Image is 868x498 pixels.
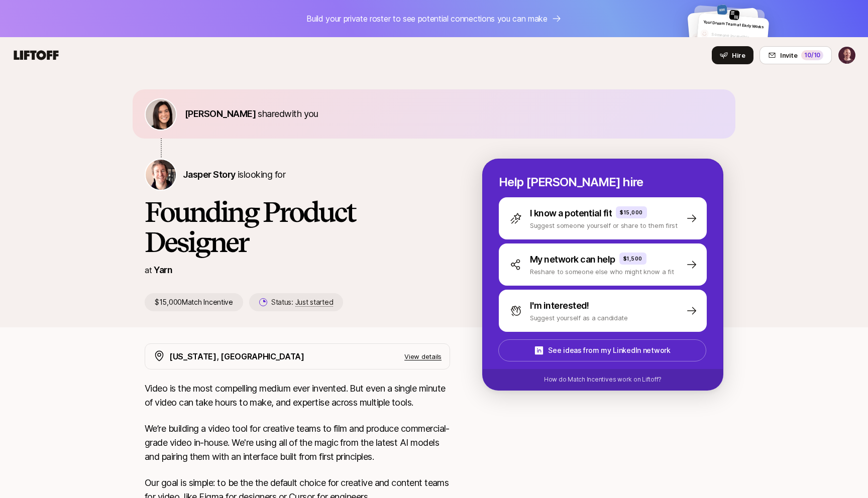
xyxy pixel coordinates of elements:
[404,351,442,361] p: View details
[700,29,709,38] img: default-avatar.svg
[306,12,548,25] p: Build your private roster to see potential connections you can make
[530,313,628,323] p: Suggest yourself as a candidate
[154,265,172,275] a: Yarn
[838,47,855,64] img: Chase Morrison
[692,33,701,42] img: default-avatar.svg
[145,293,243,311] p: $15,000 Match Incentive
[145,422,450,464] p: We’re building a video tool for creative teams to film and produce commercial-grade video in-hous...
[530,206,612,220] p: I know a potential fit
[146,99,176,130] img: 71d7b91d_d7cb_43b4_a7ea_a9b2f2cc6e03.jpg
[801,50,823,60] div: 10 /10
[499,175,707,189] p: Help [PERSON_NAME] hire
[145,382,450,410] p: Video is the most compelling medium ever invented. But even a single minute of video can take hou...
[183,169,236,180] span: Jasper Story
[530,220,678,230] p: Suggest someone yourself or share to them first
[544,375,662,384] p: How do Match Incentives work on Liftoff?
[759,46,832,64] button: Invite10/10
[146,160,176,190] img: Jasper Story
[169,350,304,363] p: [US_STATE], [GEOGRAPHIC_DATA]
[183,168,285,182] p: is looking for
[712,46,753,64] button: Hire
[185,108,256,119] span: [PERSON_NAME]
[145,264,152,277] p: at
[703,20,764,30] span: Your Dream Team at Early Works
[530,299,589,313] p: I'm interested!
[185,107,322,121] p: shared
[145,197,450,257] h1: Founding Product Designer
[780,50,797,60] span: Invite
[548,344,670,356] p: See ideas from my LinkedIn network
[295,298,334,307] span: Just started
[732,50,745,60] span: Hire
[498,339,706,361] button: See ideas from my LinkedIn network
[271,296,333,308] p: Status:
[729,10,739,20] img: 5f8df73c_5f3d_44d5_881b_e28119d8d3c7.jpg
[530,267,674,277] p: Reshare to someone else who might know a fit
[284,108,318,119] span: with you
[623,255,642,263] p: $1,500
[717,5,727,15] img: 5c974a2b_f041_4225_bd4f_1b82370b9b15.jpg
[711,31,765,42] p: Someone incredible
[620,208,643,216] p: $15,000
[838,46,856,64] button: Chase Morrison
[530,253,615,267] p: My network can help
